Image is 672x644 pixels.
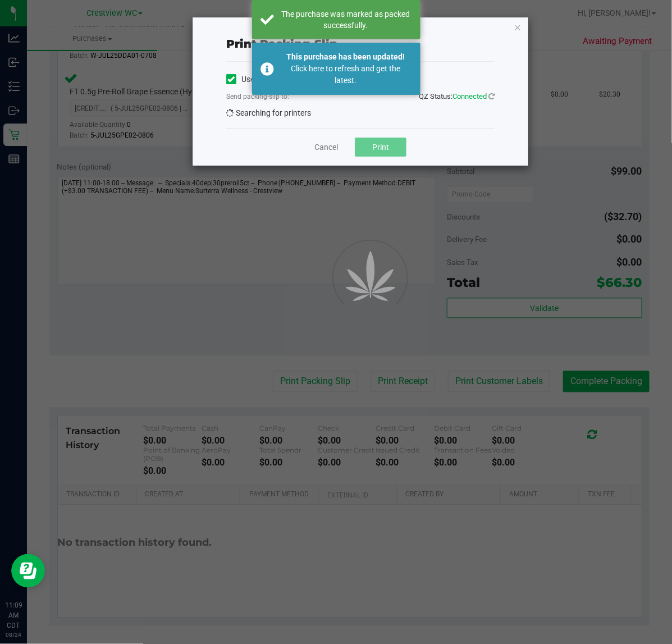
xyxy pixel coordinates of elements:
[226,92,289,102] label: Send packing-slip to:
[226,37,337,51] span: Print packing-slip
[280,8,412,31] div: The purchase was marked as packed successfully.
[452,92,487,101] span: Connected
[226,108,311,117] span: Searching for printers
[355,138,406,157] button: Print
[226,74,312,85] label: Use network devices
[280,51,412,63] div: This purchase has been updated!
[314,141,338,153] a: Cancel
[11,554,45,588] iframe: Resource center
[372,143,389,152] span: Print
[419,92,495,101] span: QZ Status:
[280,63,412,86] div: Click here to refresh and get the latest.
